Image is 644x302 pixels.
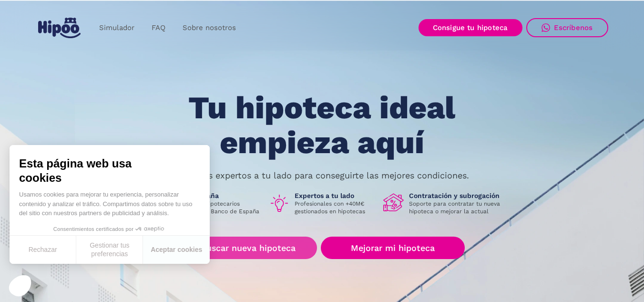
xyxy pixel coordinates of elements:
[175,172,469,179] p: Nuestros expertos a tu lado para conseguirte las mejores condiciones.
[143,19,174,37] a: FAQ
[36,14,83,42] a: home
[174,19,245,37] a: Sobre nosotros
[163,200,261,215] p: Intermediarios hipotecarios regulados por el Banco de España
[295,200,376,215] p: Profesionales con +40M€ gestionados en hipotecas
[409,200,507,215] p: Soporte para contratar tu nueva hipoteca o mejorar la actual
[163,191,261,200] h1: Banco de España
[295,191,376,200] h1: Expertos a tu lado
[179,237,317,259] a: Buscar nueva hipoteca
[91,19,143,37] a: Simulador
[141,91,502,160] h1: Tu hipoteca ideal empieza aquí
[526,18,608,37] a: Escríbenos
[321,237,464,259] a: Mejorar mi hipoteca
[554,23,593,32] div: Escríbenos
[419,19,522,36] a: Consigue tu hipoteca
[409,191,507,200] h1: Contratación y subrogación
